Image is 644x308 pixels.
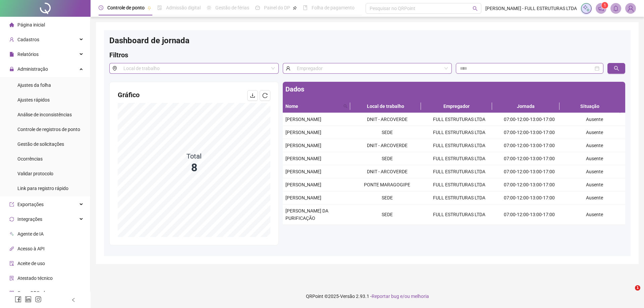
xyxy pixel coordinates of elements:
[207,5,211,10] span: sun
[312,5,355,10] span: Folha de pagamento
[559,100,620,113] th: Situação
[423,165,495,178] td: FULL ESTRUTURAS LTDA
[17,127,80,132] span: Controle de registros de ponto
[9,246,14,251] span: api
[17,246,45,251] span: Acesso à API
[71,298,76,302] span: left
[118,91,140,99] span: Gráfico
[421,100,492,113] th: Empregador
[17,141,64,147] span: Gestão de solicitações
[563,178,625,191] td: Ausente
[492,100,559,113] th: Jornada
[563,191,625,204] td: Ausente
[495,191,563,204] td: 07:00-12:00-13:00-17:00
[621,285,637,301] iframe: Intercom live chat
[285,208,328,221] span: [PERSON_NAME] DA PURIFICAÇÃO
[17,97,50,103] span: Ajustes rápidos
[495,139,563,152] td: 07:00-12:00-13:00-17:00
[166,5,201,10] span: Admissão digital
[563,204,625,225] td: Ausente
[9,291,14,295] span: qrcode
[17,186,68,191] span: Link para registro rápido
[9,202,14,207] span: export
[583,5,590,12] img: sparkle-icon.fc2bf0ac1784a2077858766a79e2daf3.svg
[17,217,42,222] span: Integrações
[340,294,355,299] span: Versão
[17,156,43,162] span: Ocorrências
[17,275,53,281] span: Atestado técnico
[285,143,321,148] span: [PERSON_NAME]
[17,202,44,207] span: Exportações
[215,5,249,10] span: Gestão de férias
[351,178,423,191] td: PONTE MARAGOGIPE
[262,93,268,98] span: reload
[109,63,120,74] span: environment
[147,6,151,10] span: pushpin
[495,113,563,126] td: 07:00-12:00-13:00-17:00
[285,103,341,110] span: Nome
[604,3,606,8] span: 1
[17,52,39,57] span: Relatórios
[423,178,495,191] td: FULL ESTRUTURAS LTDA
[563,126,625,139] td: Ausente
[423,191,495,204] td: FULL ESTRUTURAS LTDA
[351,113,423,126] td: DNIT - ARCOVERDE
[495,152,563,165] td: 07:00-12:00-13:00-17:00
[17,22,45,27] span: Página inicial
[351,152,423,165] td: SEDE
[351,191,423,204] td: SEDE
[351,165,423,178] td: DNIT - ARCOVERDE
[25,296,32,303] span: linkedin
[285,130,321,135] span: [PERSON_NAME]
[473,6,478,11] span: search
[495,126,563,139] td: 07:00-12:00-13:00-17:00
[17,261,45,266] span: Aceite de uso
[495,178,563,191] td: 07:00-12:00-13:00-17:00
[17,290,47,296] span: Gerar QRCode
[107,5,145,10] span: Controle de ponto
[285,195,321,200] span: [PERSON_NAME]
[343,104,347,108] span: search
[9,67,14,71] span: lock
[285,169,321,174] span: [PERSON_NAME]
[563,165,625,178] td: Ausente
[283,63,293,74] span: user
[485,5,577,12] span: [PERSON_NAME] - FULL ESTRUTURAS LTDA
[17,171,53,176] span: Validar protocolo
[109,51,128,59] span: Filtros
[563,113,625,126] td: Ausente
[17,37,39,42] span: Cadastros
[285,85,304,93] span: Dados
[9,261,14,266] span: audit
[303,5,308,10] span: book
[9,22,14,27] span: home
[351,126,423,139] td: SEDE
[423,204,495,225] td: FULL ESTRUTURAS LTDA
[613,5,619,11] span: bell
[157,5,162,10] span: file-done
[9,217,14,222] span: sync
[598,5,604,11] span: notification
[495,165,563,178] td: 07:00-12:00-13:00-17:00
[35,296,42,303] span: instagram
[423,152,495,165] td: FULL ESTRUTURAS LTDA
[9,276,14,281] span: solution
[293,6,297,10] span: pushpin
[285,182,321,187] span: [PERSON_NAME]
[17,66,48,72] span: Administração
[99,5,103,10] span: clock-circle
[351,139,423,152] td: DNIT - ARCOVERDE
[423,113,495,126] td: FULL ESTRUTURAS LTDA
[17,231,44,237] span: Agente de IA
[495,204,563,225] td: 07:00-12:00-13:00-17:00
[285,117,321,122] span: [PERSON_NAME]
[342,101,349,111] span: search
[423,139,495,152] td: FULL ESTRUTURAS LTDA
[601,2,608,9] sup: 1
[109,36,190,45] span: Dashboard de jornada
[350,100,421,113] th: Local de trabalho
[423,126,495,139] td: FULL ESTRUTURAS LTDA
[563,139,625,152] td: Ausente
[17,82,51,88] span: Ajustes da folha
[255,5,260,10] span: dashboard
